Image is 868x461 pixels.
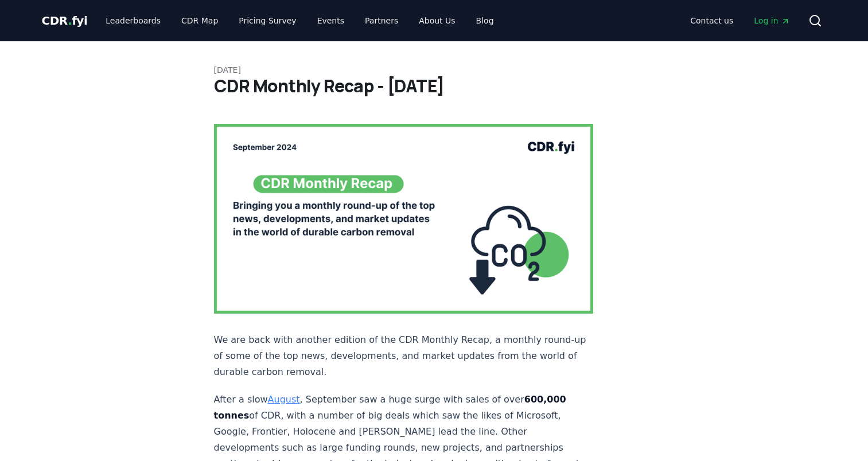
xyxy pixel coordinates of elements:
a: Events [308,10,353,31]
a: About Us [410,10,464,31]
span: CDR fyi [42,14,88,28]
nav: Main [96,10,503,31]
a: Leaderboards [96,10,170,31]
span: . [68,14,72,28]
a: August [268,394,300,405]
strong: 600,000 tonnes [214,394,566,421]
a: Partners [356,10,407,31]
a: CDR.fyi [42,13,88,29]
h1: CDR Monthly Recap - [DATE] [214,76,655,96]
a: Blog [467,10,503,31]
a: Log in [745,10,799,31]
a: Pricing Survey [229,10,305,31]
nav: Main [681,10,799,31]
p: [DATE] [214,64,655,76]
p: We are back with another edition of the CDR Monthly Recap, a monthly round-up of some of the top ... [214,332,594,380]
span: Log in [754,15,789,26]
a: CDR Map [172,10,227,31]
a: Contact us [681,10,742,31]
img: blog post image [214,124,594,314]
